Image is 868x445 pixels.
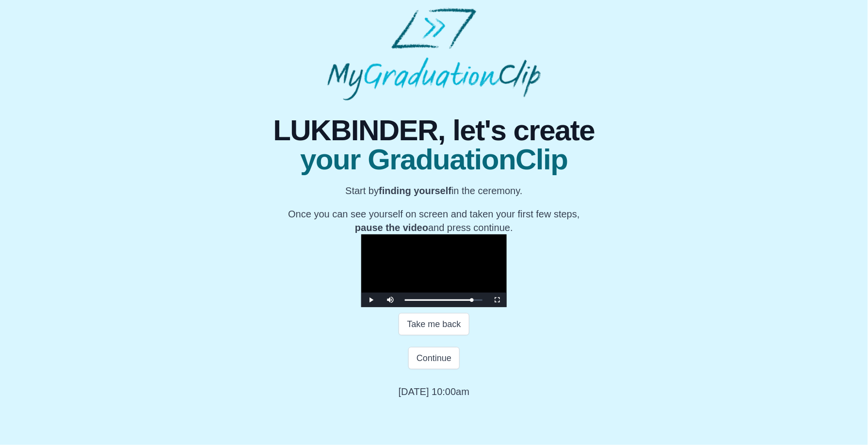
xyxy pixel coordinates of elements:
button: Fullscreen [487,293,507,307]
span: LUKBINDER, let's create [273,116,595,145]
button: Continue [408,347,460,369]
button: Play [361,293,381,307]
b: pause the video [355,222,428,233]
p: Start by in the ceremony. [273,184,595,198]
b: finding yourself [379,185,451,196]
p: [DATE] 10:00am [399,385,469,398]
div: Video Player [361,234,507,307]
div: Progress Bar [405,299,482,301]
button: Mute [381,293,400,307]
button: Take me back [399,313,469,335]
img: MyGraduationClip [327,8,541,100]
span: your GraduationClip [273,145,595,174]
p: Once you can see yourself on screen and taken your first few steps, and press continue. [273,207,595,234]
